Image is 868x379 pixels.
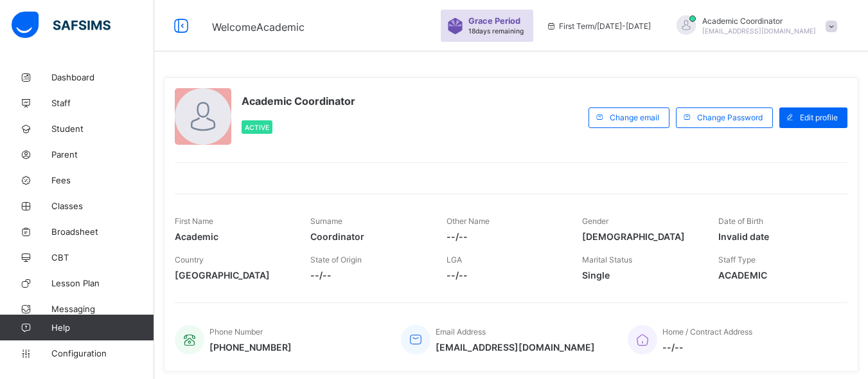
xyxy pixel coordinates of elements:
[51,252,154,263] span: CBT
[51,201,154,211] span: Classes
[447,216,490,226] span: Other Name
[310,231,427,242] span: Coordinator
[212,21,305,33] span: Welcome Academic
[702,16,816,26] span: Academic Coordinator
[12,12,111,39] img: safsims
[447,231,563,242] span: --/--
[447,255,462,264] span: LGA
[209,327,263,337] span: Phone Number
[582,270,698,281] span: Single
[209,342,292,353] span: [PHONE_NUMBER]
[468,16,520,26] span: Grace Period
[310,270,427,281] span: --/--
[242,95,355,107] span: Academic Coordinator
[51,322,154,333] span: Help
[175,216,213,226] span: First Name
[51,149,154,160] span: Parent
[51,98,154,108] span: Staff
[718,270,835,281] span: ACADEMIC
[175,255,204,264] span: Country
[447,270,563,281] span: --/--
[51,226,154,237] span: Broadsheet
[664,15,844,37] div: AcademicCoordinator
[800,113,838,122] span: Edit profile
[436,327,486,337] span: Email Address
[51,175,154,185] span: Fees
[662,327,752,337] span: Home / Contract Address
[468,27,524,35] span: 18 days remaining
[436,342,595,353] span: [EMAIL_ADDRESS][DOMAIN_NAME]
[718,231,835,242] span: Invalid date
[51,124,154,134] span: Student
[51,304,154,314] span: Messaging
[582,255,632,264] span: Marital Status
[718,255,756,264] span: Staff Type
[245,124,269,131] span: Active
[447,18,463,34] img: sticker-purple.71386a28dfed39d6af7621340158ba97.svg
[610,113,659,122] span: Change email
[662,342,752,353] span: --/--
[702,27,816,35] span: [EMAIL_ADDRESS][DOMAIN_NAME]
[546,21,651,31] span: session/term information
[697,113,763,122] span: Change Password
[51,72,154,82] span: Dashboard
[51,278,154,288] span: Lesson Plan
[582,231,698,242] span: [DEMOGRAPHIC_DATA]
[175,270,291,281] span: [GEOGRAPHIC_DATA]
[310,216,342,226] span: Surname
[175,231,291,242] span: Academic
[310,255,362,264] span: State of Origin
[582,216,608,226] span: Gender
[51,348,154,358] span: Configuration
[718,216,763,226] span: Date of Birth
